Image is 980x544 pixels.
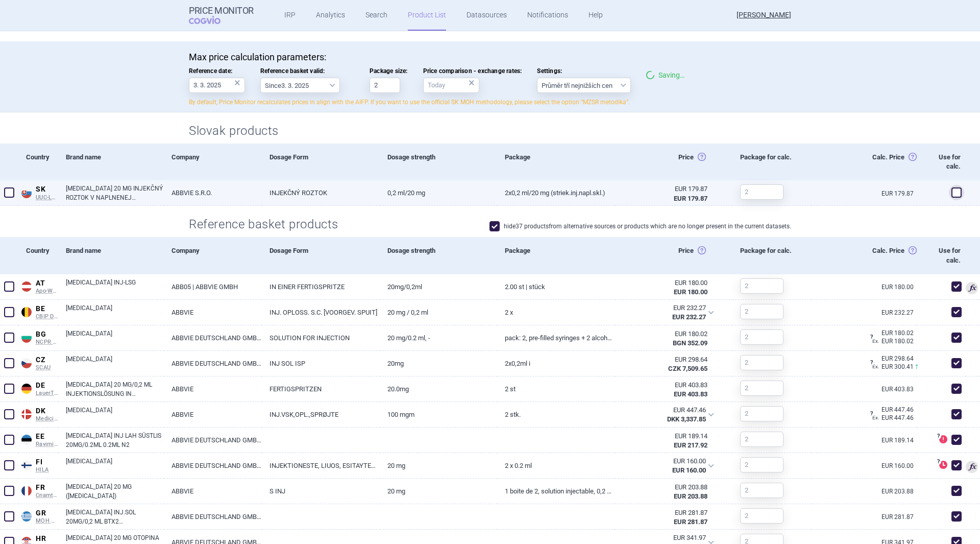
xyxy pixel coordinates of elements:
span: SCAU [36,364,58,371]
a: ABBVIE [164,300,262,325]
a: [MEDICAL_DATA] 20 MG INJEKČNÝ ROZTOK V NAPLNENEJ INJEKČNEJ STRIEKAČKE [66,184,164,202]
a: EUR 298.64 [872,356,917,362]
a: [MEDICAL_DATA] INJ.SOL 20MG/0,2 ML BTX2 ΠΡΟΓΕΜΙΣΜΈΝΕΣ ΣΎΡΙΓΓΕΣ X 0,2ML + 2 ΕΠΙΘΈΜΑΤΑ ΑΛΚΟΌΛΗΣ [66,508,164,526]
img: France [21,486,32,496]
select: Settings: [537,78,631,93]
span: Raviminfo [36,441,58,448]
a: 20 mg / 0,2 ml [380,300,497,325]
abbr: Ex-Factory bez DPH zo zdroja [623,381,707,399]
a: SKSKUUC-LP B [18,183,58,201]
a: 2.00 ST | Stück [497,274,615,299]
a: ABBVIE DEUTSCHLAND GMBH & CO. KG, [GEOGRAPHIC_DATA] [164,325,262,350]
span: LauerTaxe CGM [36,390,58,397]
a: EUR 281.87 [881,514,917,520]
a: Price MonitorCOGVIO [189,6,254,25]
a: EUR 189.14 [881,437,917,443]
strong: EUR 403.83 [674,390,707,398]
input: 2 [740,457,783,472]
a: 100 mgm [380,402,497,427]
div: EUR 232.27EUR 232.27 [615,300,720,325]
span: Reference date: [189,67,245,75]
strong: EUR 281.87 [674,518,707,526]
a: ABBVIE [164,376,262,401]
div: × [469,77,475,88]
div: EUR 447.46 [872,413,917,423]
span: Used for calculation [966,282,978,294]
span: Settings: [537,67,631,75]
input: 2 [740,508,783,524]
div: × [234,77,240,88]
div: Brand name [58,237,164,274]
div: EUR 298.64 [623,355,707,364]
div: EUR 281.87 [623,508,707,517]
img: Slovakia [21,188,32,198]
span: UUC-LP B [36,194,58,201]
h2: Slovak products [189,123,791,139]
a: ABBVIE DEUTSCHLAND GMBH CO. KG [164,428,262,453]
div: EUR 447.46DKK 3,337.85 [615,402,720,428]
span: Ex. [872,338,879,344]
strong: BGN 352.09 [673,339,707,347]
div: Dosage Form [262,237,379,274]
span: DK [36,407,58,416]
img: Denmark [21,409,32,419]
span: BG [36,330,58,339]
a: CZCZSCAU [18,353,58,371]
span: Apo-Warenv.I [36,288,58,295]
input: Package size: [370,78,400,93]
a: [MEDICAL_DATA] INJ LAH SÜSTLIS 20MG/0.2ML 0.2ML N2 [66,431,164,450]
a: ABBVIE [164,402,262,427]
span: CBIP DCI [36,313,58,320]
strong: EUR 217.92 [674,441,707,449]
a: EUR 447.46 [872,407,917,413]
abbr: Ex-Factory bez DPH zo zdroja [623,508,707,527]
a: FERTIGSPRITZEN [262,376,379,401]
a: EUR 403.83 [881,386,917,392]
abbr: Nájdená cena bez DPH a OP lekárne [622,457,706,475]
a: DKDKMedicinpriser [18,405,58,422]
a: 0,2 ml/20 mg [380,180,497,205]
div: Company [164,237,262,274]
abbr: Ex-Factory bez DPH zo zdroja [623,278,707,297]
input: 2 [740,381,783,396]
input: 2 [740,329,783,345]
span: AT [36,279,58,288]
a: ABB05 | ABBVIE GMBH [164,274,262,299]
div: EUR 300.41 [872,362,917,372]
a: 20.0mg [380,376,497,401]
div: Company [164,144,262,180]
label: hide 37 products from alternative sources or products which are no longer present in the current ... [489,221,791,231]
a: EUR 160.00 [881,463,917,469]
div: Dosage strength [380,144,497,180]
div: Package for calc. [732,144,811,180]
a: [MEDICAL_DATA] [66,354,164,373]
input: 2 [740,483,783,498]
a: FRFRCnamts CIP [18,481,58,499]
a: [MEDICAL_DATA] [66,457,164,475]
a: [MEDICAL_DATA] [66,329,164,347]
a: 1 BOITE DE 2, SOLUTION INJECTABLE, 0,2 ML EN SERINGUE PRÉREMPLIE + 2 TAMPONS D'ALCOOL [497,479,615,504]
div: EUR 180.02 [623,329,707,339]
div: EUR 160.00 [622,457,706,466]
abbr: Nájdená cena bez odpočtu marže distribútora [622,406,706,424]
abbr: Nájdená cena [622,303,706,322]
a: S INJ [262,479,379,504]
a: DEDELauerTaxe CGM [18,379,58,397]
div: Calc. Price [811,237,917,274]
strong: EUR 179.87 [674,195,707,202]
strong: EUR 203.88 [674,492,707,500]
a: 2 x [497,300,615,325]
div: Saving… [646,67,697,83]
span: FI [36,458,58,467]
input: Reference date:× [189,78,245,93]
span: ? [868,334,874,340]
a: EUR 180.02 [872,330,917,336]
span: NCPR PRIL [36,339,58,346]
a: ATATApo-Warenv.I [18,277,58,295]
input: 2 [740,304,783,319]
div: EUR 179.87 [623,184,707,194]
span: Package size: [370,67,408,75]
div: Price [615,237,732,274]
a: ABBVIE DEUTSCHLAND GMBH & [DOMAIN_NAME], [GEOGRAPHIC_DATA] [164,351,262,376]
div: Use for calc. [917,237,966,274]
